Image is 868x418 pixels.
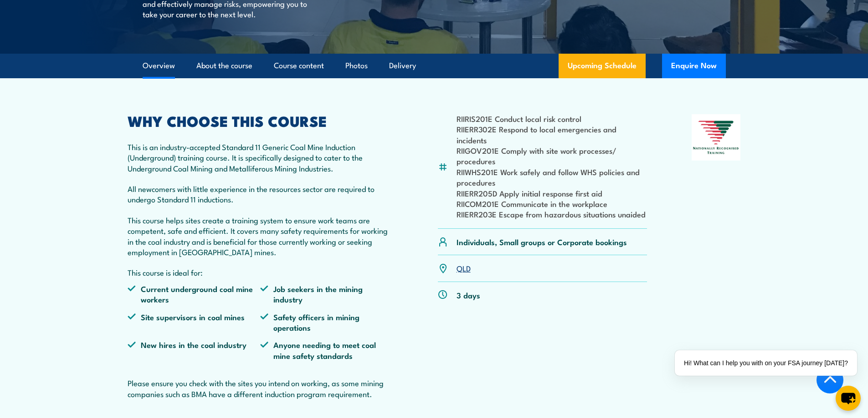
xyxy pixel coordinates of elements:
a: Course content [274,54,324,78]
p: Please ensure you check with the sites you intend on working, as some mining companies such as BM... [128,378,394,399]
a: Photos [345,54,368,78]
h2: WHY CHOOSE THIS COURSE [128,114,394,127]
li: RIIERR205D Apply initial response first aid [457,188,647,198]
p: All newcomers with little experience in the resources sector are required to undergo Standard 11 ... [128,183,394,205]
li: Site supervisors in coal mines [128,312,261,333]
a: About the course [196,54,252,78]
p: This is an industry-accepted Standard 11 Generic Coal Mine Induction (Underground) training cours... [128,141,394,173]
li: New hires in the coal industry [128,339,261,361]
a: QLD [457,262,471,273]
li: RIIERR302E Respond to local emergencies and incidents [457,124,647,145]
li: Anyone needing to meet coal mine safety standards [260,339,393,361]
li: RIIGOV201E Comply with site work processes/ procedures [457,145,647,166]
p: 3 days [457,290,480,300]
li: RIIRIS201E Conduct local risk control [457,113,647,124]
li: Job seekers in the mining industry [260,283,393,305]
a: Upcoming Schedule [559,54,646,78]
li: Safety officers in mining operations [260,312,393,333]
button: chat-button [836,386,861,411]
p: This course is ideal for: [128,267,394,277]
li: Current underground coal mine workers [128,283,261,305]
a: Overview [143,54,175,78]
li: RIIERR203E Escape from hazardous situations unaided [457,209,647,219]
img: Nationally Recognised Training logo. [692,114,741,161]
p: Individuals, Small groups or Corporate bookings [457,237,627,247]
p: This course helps sites create a training system to ensure work teams are competent, safe and eff... [128,215,394,257]
div: Hi! What can I help you with on your FSA journey [DATE]? [675,350,857,376]
button: Enquire Now [662,54,726,78]
li: RIICOM201E Communicate in the workplace [457,198,647,209]
li: RIIWHS201E Work safely and follow WHS policies and procedures [457,166,647,188]
a: Delivery [389,54,416,78]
